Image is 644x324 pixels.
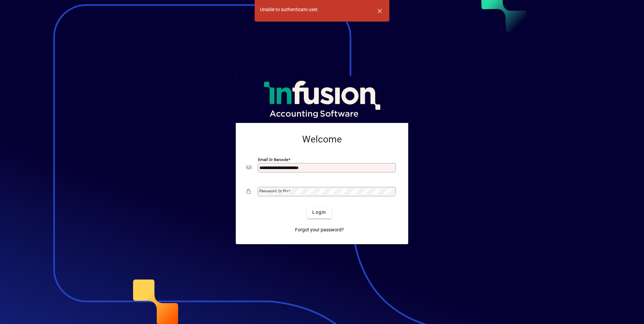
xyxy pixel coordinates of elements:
[372,3,388,19] button: Dismiss
[292,224,347,236] a: Forgot your password?
[312,209,326,216] span: Login
[295,226,344,233] span: Forgot your password?
[247,134,397,145] h2: Welcome
[258,157,288,162] mat-label: Email or Barcode
[259,189,288,193] mat-label: Password or Pin
[307,206,331,219] button: Login
[260,6,319,13] div: Unable to authenticate user.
